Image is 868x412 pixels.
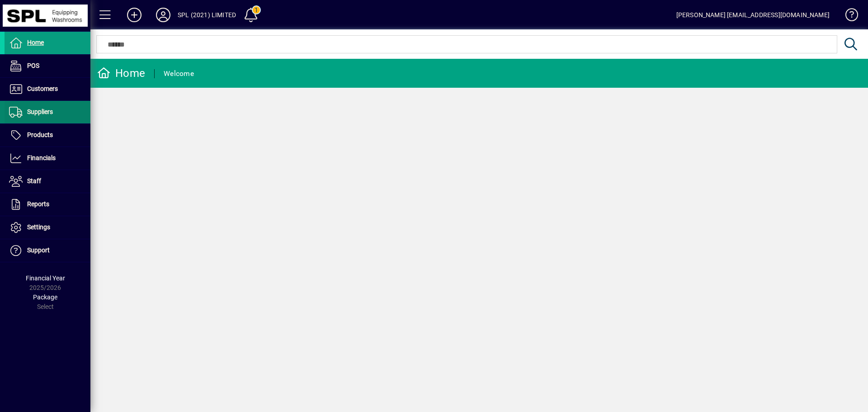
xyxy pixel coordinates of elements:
[164,66,194,81] div: Welcome
[5,239,90,262] a: Support
[5,147,90,170] a: Financials
[27,108,53,115] span: Suppliers
[178,8,236,22] div: SPL (2021) LIMITED
[27,85,58,92] span: Customers
[5,193,90,216] a: Reports
[5,101,90,123] a: Suppliers
[5,55,90,77] a: POS
[27,131,53,138] span: Products
[5,78,90,100] a: Customers
[27,223,50,231] span: Settings
[27,246,50,254] span: Support
[33,294,57,301] span: Package
[149,7,178,23] button: Profile
[120,7,149,23] button: Add
[97,66,145,81] div: Home
[27,200,49,208] span: Reports
[5,216,90,239] a: Settings
[5,124,90,147] a: Products
[26,275,65,282] span: Financial Year
[27,39,44,46] span: Home
[676,8,830,22] div: [PERSON_NAME] [EMAIL_ADDRESS][DOMAIN_NAME]
[5,170,90,193] a: Staff
[27,177,41,185] span: Staff
[839,2,857,31] a: Knowledge Base
[27,154,56,161] span: Financials
[27,62,39,69] span: POS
